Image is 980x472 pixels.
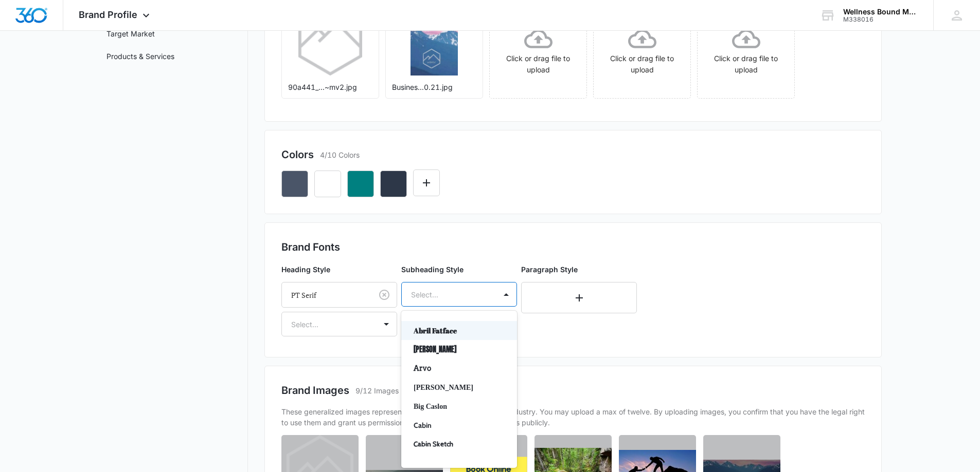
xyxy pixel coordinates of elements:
p: Paragraph Style [521,264,637,275]
p: These generalized images represent your company as well as your industry. You may upload a max of... [281,406,865,428]
span: Brand Profile [79,9,137,20]
p: Calisto MT [414,458,503,469]
p: Cabin [414,420,503,431]
p: Cabin Sketch [414,439,503,450]
img: User uploaded logo [411,2,458,75]
p: Abril Fatface [414,325,503,336]
p: Subheading Style [401,264,517,275]
button: Clear [376,287,393,303]
div: account id [843,16,918,23]
div: Click or drag file to upload [594,25,690,75]
a: Products & Services [106,51,174,62]
a: Target Market [106,28,155,39]
p: Big Caslon [414,401,503,412]
button: Edit Color [413,169,440,196]
h2: Brand Fonts [281,239,865,255]
h2: Colors [281,147,314,162]
p: [PERSON_NAME] [414,344,503,355]
p: [PERSON_NAME] [414,382,503,393]
p: 90a441_...~mv2.jpg [288,82,372,92]
img: User uploaded logo [298,2,363,75]
p: 9/12 Images [355,385,399,396]
div: account name [843,8,918,16]
p: Heading Style [281,264,397,275]
p: 4/10 Colors [320,149,360,160]
span: Click or drag file to upload [490,2,586,98]
span: Click or drag file to upload [698,2,794,98]
div: Click or drag file to upload [490,25,586,75]
p: Busines...0.21.jpg [392,82,476,92]
div: Click or drag file to upload [698,25,794,75]
span: Click or drag file to upload [594,2,690,98]
p: Arvo [414,363,503,374]
h2: Brand Images [281,383,349,398]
